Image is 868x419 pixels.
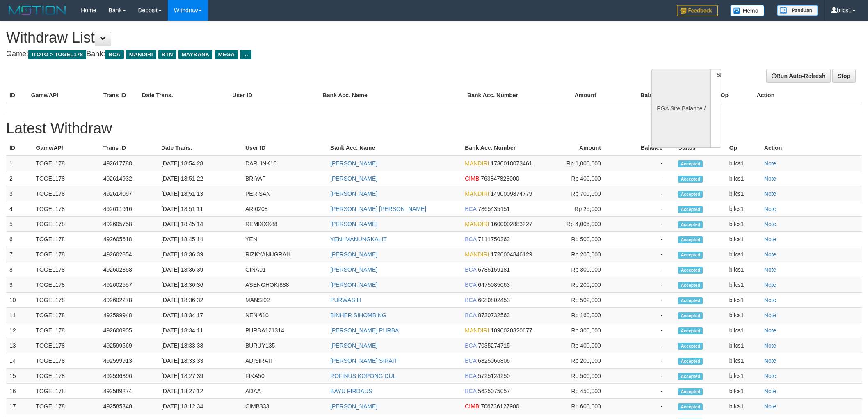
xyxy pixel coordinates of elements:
td: 492589274 [100,384,158,399]
th: Balance [608,88,675,103]
span: BCA [465,312,476,318]
span: BCA [465,282,476,288]
span: 763847828000 [481,175,519,182]
td: DARLINK16 [242,156,327,171]
td: 9 [6,277,33,293]
td: - [613,262,675,277]
td: [DATE] 18:36:36 [158,277,242,293]
th: Balance [613,140,675,156]
td: Rp 502,000 [541,293,613,308]
th: Trans ID [100,140,158,156]
span: 7865435151 [478,206,510,212]
td: 492599948 [100,308,158,323]
span: ... [240,50,251,59]
td: PERISAN [242,186,327,201]
td: - [613,217,675,232]
td: [DATE] 18:27:39 [158,369,242,384]
td: Rp 500,000 [541,369,613,384]
td: Rp 400,000 [541,338,613,353]
a: Note [764,266,777,273]
td: TOGEL178 [33,247,100,262]
td: 16 [6,384,33,399]
td: Rp 1,000,000 [541,156,613,171]
th: User ID [242,140,327,156]
span: MAYBANK [178,50,213,59]
span: 7111750363 [478,236,510,243]
td: 17 [6,399,33,414]
th: Bank Acc. Number [464,88,536,103]
td: MANSI02 [242,293,327,308]
span: 6475085063 [478,282,510,288]
td: - [613,399,675,414]
td: Rp 205,000 [541,247,613,262]
td: BRIYAF [242,171,327,186]
td: 8 [6,262,33,277]
td: - [613,171,675,186]
td: [DATE] 18:34:17 [158,308,242,323]
td: 7 [6,247,33,262]
td: 492617788 [100,156,158,171]
span: MANDIRI [465,160,489,167]
span: BCA [465,297,476,303]
td: bilcs1 [726,399,761,414]
td: 12 [6,323,33,338]
td: 492614932 [100,171,158,186]
img: Button%20Memo.svg [730,5,765,16]
td: bilcs1 [726,217,761,232]
a: [PERSON_NAME] [330,266,377,273]
td: [DATE] 18:27:12 [158,384,242,399]
td: TOGEL178 [33,353,100,369]
a: Note [764,312,777,318]
td: 492614097 [100,186,158,201]
th: User ID [229,88,319,103]
td: [DATE] 18:33:33 [158,353,242,369]
a: Run Auto-Refresh [766,69,831,83]
th: Date Trans. [158,140,242,156]
span: Accepted [678,388,703,395]
td: - [613,293,675,308]
td: FIKA50 [242,369,327,384]
td: GINA01 [242,262,327,277]
td: - [613,369,675,384]
a: [PERSON_NAME] [330,342,377,349]
td: - [613,277,675,293]
td: 492602278 [100,293,158,308]
td: - [613,247,675,262]
a: Note [764,297,777,303]
span: Accepted [678,267,703,274]
span: CIMB [465,403,479,410]
th: Bank Acc. Name [320,88,464,103]
td: bilcs1 [726,201,761,217]
td: 492585340 [100,399,158,414]
td: Rp 25,000 [541,201,613,217]
span: Accepted [678,358,703,365]
td: - [613,232,675,247]
td: NENI610 [242,308,327,323]
td: [DATE] 18:36:39 [158,247,242,262]
td: Rp 200,000 [541,353,613,369]
span: Accepted [678,236,703,243]
td: Rp 500,000 [541,232,613,247]
td: - [613,186,675,201]
td: TOGEL178 [33,293,100,308]
td: 492602858 [100,262,158,277]
td: CIMB333 [242,399,327,414]
a: Note [764,160,777,167]
th: Bank Acc. Number [461,140,540,156]
a: [PERSON_NAME] SIRAIT [330,357,397,364]
td: bilcs1 [726,262,761,277]
td: Rp 450,000 [541,384,613,399]
td: Rp 700,000 [541,186,613,201]
span: MEGA [215,50,238,59]
a: Note [764,282,777,288]
td: REMIXXX88 [242,217,327,232]
span: 6080802453 [478,297,510,303]
th: Game/API [28,88,100,103]
td: TOGEL178 [33,338,100,353]
td: BURUY135 [242,338,327,353]
td: 492596896 [100,369,158,384]
a: Note [764,327,777,334]
td: 492599913 [100,353,158,369]
td: [DATE] 18:54:28 [158,156,242,171]
td: Rp 200,000 [541,277,613,293]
